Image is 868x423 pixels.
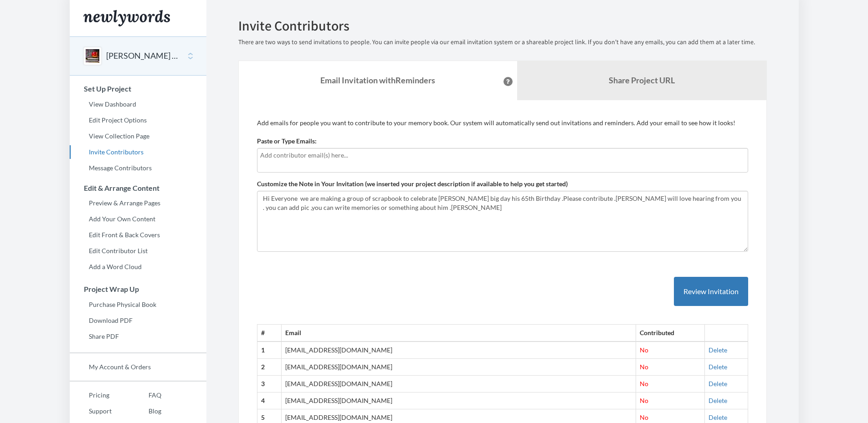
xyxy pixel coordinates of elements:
[609,75,675,85] b: Share Project URL
[709,413,727,421] a: Delete
[320,75,435,85] strong: Email Invitation with Reminders
[674,277,748,306] button: Review Invitation
[70,360,206,374] a: My Account & Orders
[70,113,206,127] a: Edit Project Options
[70,145,206,159] a: Invite Contributors
[257,325,282,341] th: #
[640,413,648,421] span: No
[70,314,206,327] a: Download PDF
[260,150,745,160] input: Add contributor email(s) here...
[70,404,129,418] a: Support
[70,244,206,258] a: Edit Contributor List
[636,325,705,341] th: Contributed
[282,359,636,376] td: [EMAIL_ADDRESS][DOMAIN_NAME]
[70,196,206,210] a: Preview & Arrange Pages
[257,137,317,146] label: Paste or Type Emails:
[257,359,282,376] th: 2
[709,363,727,371] a: Delete
[257,341,282,358] th: 1
[70,298,206,311] a: Purchase Physical Book
[70,330,206,343] a: Share PDF
[257,179,568,189] label: Customize the Note in Your Invitation (we inserted your project description if available to help ...
[70,285,206,293] h3: Project Wrap Up
[282,376,636,392] td: [EMAIL_ADDRESS][DOMAIN_NAME]
[640,363,648,371] span: No
[640,380,648,387] span: No
[257,118,748,127] p: Add emails for people you want to contribute to your memory book. Our system will automatically s...
[238,38,767,47] p: There are two ways to send invitations to people. You can invite people via our email invitation ...
[129,388,161,402] a: FAQ
[709,397,727,404] a: Delete
[282,341,636,358] td: [EMAIL_ADDRESS][DOMAIN_NAME]
[70,260,206,274] a: Add a Word Cloud
[70,85,206,93] h3: Set Up Project
[282,392,636,409] td: [EMAIL_ADDRESS][DOMAIN_NAME]
[70,97,206,111] a: View Dashboard
[257,191,748,252] textarea: Hi Everyone we are making a group of scrapbook to celebrate [PERSON_NAME] big day his 65th Birthd...
[709,346,727,354] a: Delete
[282,325,636,341] th: Email
[129,404,161,418] a: Blog
[106,50,180,62] button: [PERSON_NAME] 65th Birthday
[70,129,206,143] a: View Collection Page
[709,380,727,387] a: Delete
[83,10,170,26] img: Newlywords logo
[70,228,206,242] a: Edit Front & Back Covers
[640,346,648,354] span: No
[257,392,282,409] th: 4
[70,184,206,192] h3: Edit & Arrange Content
[70,161,206,175] a: Message Contributors
[257,376,282,392] th: 3
[238,18,767,33] h2: Invite Contributors
[70,212,206,226] a: Add Your Own Content
[640,397,648,404] span: No
[70,388,129,402] a: Pricing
